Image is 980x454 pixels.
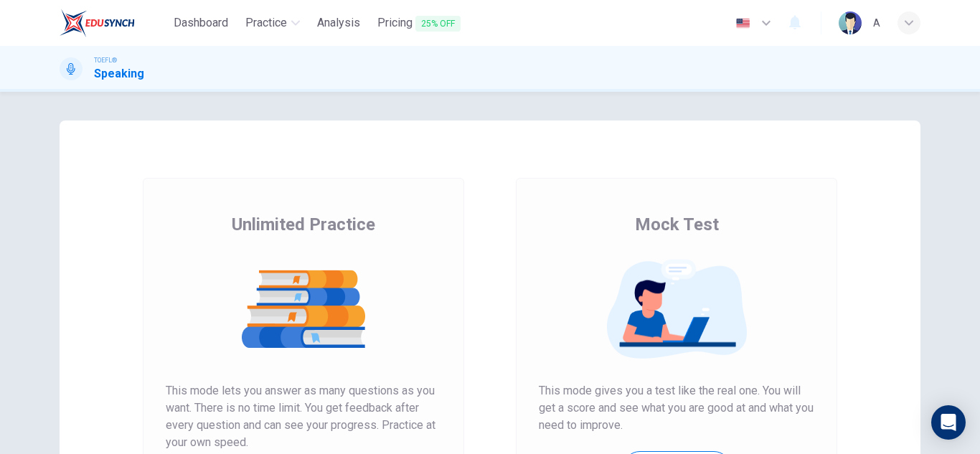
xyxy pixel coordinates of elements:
a: Dashboard [168,10,234,37]
button: Dashboard [168,10,234,36]
button: Pricing25% OFF [372,10,466,37]
img: Profile picture [839,11,862,34]
button: Analysis [311,10,366,36]
div: Open Intercom Messenger [931,405,966,440]
img: EduSynch logo [60,9,135,37]
h1: Speaking [94,65,144,82]
span: Mock Test [635,213,719,236]
a: Analysis [311,10,366,37]
a: EduSynch logo [60,9,168,37]
span: TOEFL® [94,55,117,65]
span: Pricing [377,14,461,32]
span: 25% OFF [415,16,461,32]
img: en [734,18,752,29]
span: This mode gives you a test like the real one. You will get a score and see what you are good at a... [539,382,814,434]
div: A [873,14,880,32]
span: This mode lets you answer as many questions as you want. There is no time limit. You get feedback... [166,382,441,451]
button: Practice [240,10,306,36]
span: Dashboard [174,14,228,32]
span: Unlimited Practice [232,213,375,236]
span: Practice [245,14,287,32]
span: Analysis [317,14,360,32]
